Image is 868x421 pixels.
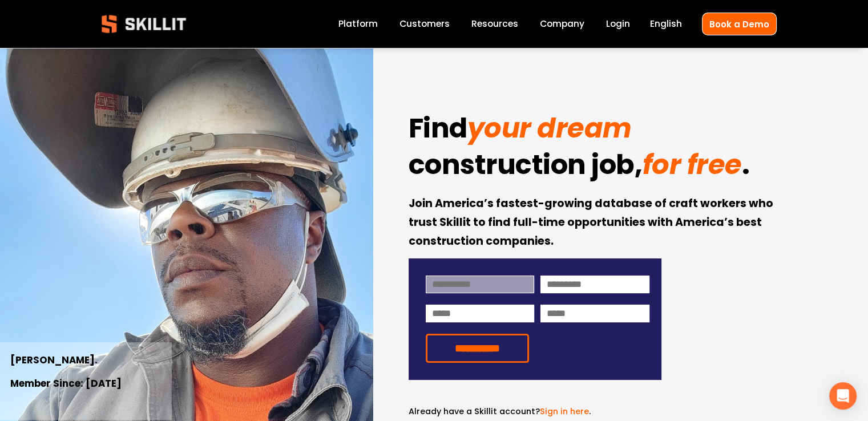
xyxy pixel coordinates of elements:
span: Already have a Skillit account? [409,406,540,417]
span: English [650,17,682,30]
a: Company [540,17,584,32]
p: . [409,405,661,418]
div: Open Intercom Messenger [829,382,857,410]
strong: Find [409,107,467,154]
span: Resources [471,17,518,30]
a: Book a Demo [702,13,777,35]
img: Skillit [92,7,196,41]
em: your dream [467,109,632,147]
a: folder dropdown [471,17,518,32]
a: Login [606,17,630,32]
a: Customers [399,17,450,32]
div: language picker [650,17,682,32]
a: Sign in here [540,406,589,417]
a: Platform [338,17,378,32]
strong: . [742,144,750,191]
strong: Member Since: [DATE] [10,376,122,392]
strong: [PERSON_NAME]. [10,353,98,369]
strong: construction job, [409,144,643,191]
strong: Join America’s fastest-growing database of craft workers who trust Skillit to find full-time oppo... [409,195,776,251]
em: for free [642,145,741,184]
